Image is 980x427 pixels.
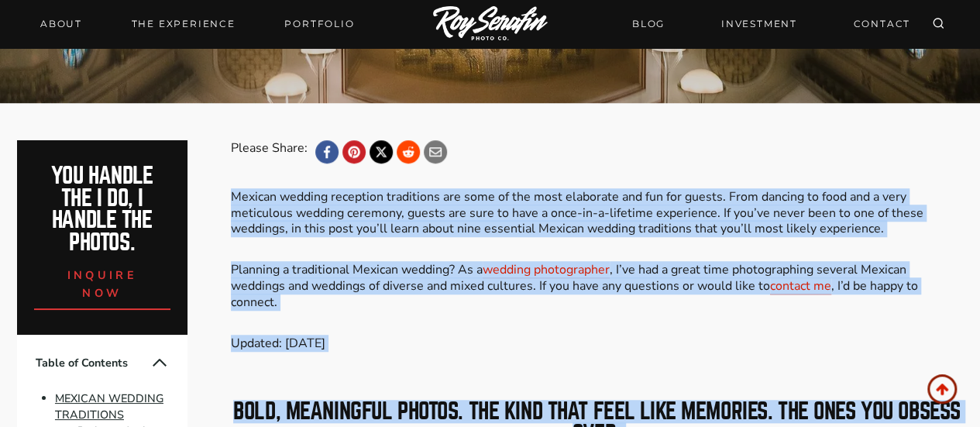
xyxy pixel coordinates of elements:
p: Updated: [DATE] [231,336,964,352]
span: Table of Contents [36,355,150,371]
a: Email [424,140,447,164]
a: MEXICAN WEDDING TRADITIONS [55,391,163,422]
a: About [31,13,91,35]
a: X [370,140,393,164]
a: inquire now [34,254,170,310]
a: Pinterest [342,140,366,164]
nav: Primary Navigation [31,13,363,35]
p: Mexican wedding reception traditions are some of the most elaborate and fun for guests. From danc... [231,189,964,237]
p: Planning a traditional Mexican wedding? As a , I’ve had a great time photographing several Mexica... [231,262,964,310]
a: CONTACT [844,10,920,37]
button: View Search Form [927,13,949,35]
button: Collapse Table of Contents [150,353,169,372]
img: Logo of Roy Serafin Photo Co., featuring stylized text in white on a light background, representi... [433,6,548,43]
a: Facebook [315,140,339,164]
a: Reddit [397,140,420,164]
a: Portfolio [275,13,363,35]
span: inquire now [67,267,137,301]
h2: You handle the i do, I handle the photos. [34,165,170,254]
a: BLOG [623,10,674,37]
a: INVESTMENT [712,10,806,37]
div: Please Share: [231,140,308,164]
a: contact me [770,277,831,294]
nav: Secondary Navigation [623,10,920,37]
a: Scroll to top [927,374,957,404]
a: wedding photographer [483,261,610,278]
a: THE EXPERIENCE [122,13,245,35]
